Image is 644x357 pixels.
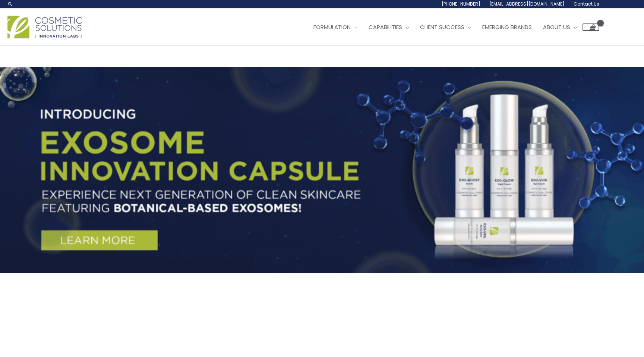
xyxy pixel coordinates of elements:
span: Capabilities [369,23,402,31]
nav: Site Navigation [302,16,599,38]
span: About Us [543,23,570,31]
a: Formulation [308,16,363,38]
span: Emerging Brands [482,23,532,31]
a: Client Success [414,16,477,38]
a: Capabilities [363,16,414,38]
span: Client Success [420,23,464,31]
a: View Shopping Cart, empty [583,23,599,31]
span: [EMAIL_ADDRESS][DOMAIN_NAME] [489,1,565,7]
a: Emerging Brands [477,16,537,38]
img: Cosmetic Solutions Logo [7,16,82,38]
span: [PHONE_NUMBER] [442,1,480,7]
span: Formulation [313,23,351,31]
a: About Us [537,16,583,38]
span: Contact Us [574,1,599,7]
a: Search icon link [7,1,13,7]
